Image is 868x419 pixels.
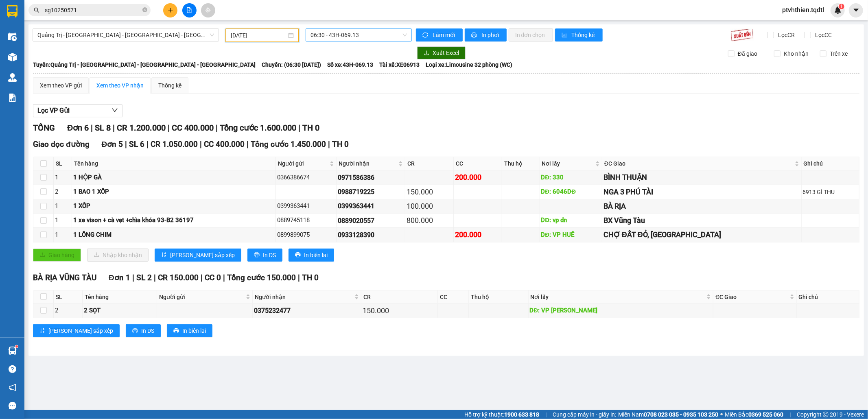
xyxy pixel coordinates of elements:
[33,324,120,337] button: sort-ascending[PERSON_NAME] sắp xếp
[33,104,122,117] button: Lọc VP Gửi
[37,29,214,41] span: Quảng Trị - Huế - Đà Nẵng - Vũng Tàu
[182,3,197,17] button: file-add
[247,249,282,262] button: printerIn DS
[545,410,547,419] span: |
[173,328,179,334] span: printer
[186,7,192,13] span: file-add
[33,273,96,282] span: BÀ RỊA VŨNG TÀU
[9,365,16,373] span: question-circle
[34,7,39,13] span: search
[142,7,147,12] span: close-circle
[73,216,274,225] div: 1 xe vison + cà vẹt +chìa khóa 93-B2 36197
[15,345,18,348] sup: 1
[541,187,601,197] div: DĐ: 6046DĐ
[839,4,844,9] sup: 1
[220,123,296,133] span: Tổng cước 1.600.000
[407,201,452,212] div: 100.000
[33,249,81,262] button: uploadGiao hàng
[424,50,429,57] span: download
[95,123,111,133] span: SL 8
[54,157,72,170] th: SL
[55,173,70,183] div: 1
[9,402,16,410] span: message
[332,140,349,149] span: TH 0
[531,292,705,301] span: Nơi lấy
[541,216,601,225] div: DĐ: vp dn
[725,410,783,419] span: Miền Bắc
[730,28,754,41] img: 9k=
[328,140,330,149] span: |
[562,32,568,39] span: bar-chart
[8,94,17,102] img: solution-icon
[170,251,235,260] span: [PERSON_NAME] sắp xếp
[481,31,500,39] span: In phơi
[37,105,70,116] span: Lọc VP Gửi
[182,326,206,335] span: In biên lai
[438,290,469,304] th: CC
[789,410,791,419] span: |
[33,61,256,68] b: Tuyến: Quảng Trị - [GEOGRAPHIC_DATA] - [GEOGRAPHIC_DATA] - [GEOGRAPHIC_DATA]
[812,31,833,39] span: Lọc CC
[502,157,540,170] th: Thu hộ
[87,249,149,262] button: downloadNhập kho nhận
[407,215,452,226] div: 800.000
[295,252,301,258] span: printer
[227,273,296,282] span: Tổng cước 150.000
[644,411,718,418] strong: 0708 023 035 - 0935 103 250
[223,273,225,282] span: |
[33,123,55,133] span: TỔNG
[33,140,90,149] span: Giao dọc đường
[618,410,718,419] span: Miền Nam
[263,251,276,260] span: In DS
[464,410,539,419] span: Hỗ trợ kỹ thuật:
[803,188,858,196] div: 6913 GÌ THU
[151,140,198,149] span: CR 1.050.000
[278,159,328,168] span: Người gửi
[802,157,859,170] th: Ghi chú
[251,140,326,149] span: Tổng cước 1.450.000
[159,292,244,301] span: Người gửi
[55,306,81,316] div: 2
[163,3,177,17] button: plus
[541,173,601,183] div: DĐ: 330
[776,5,831,15] span: ptvhthien.tqdtl
[853,7,860,14] span: caret-down
[530,306,712,316] div: DĐ: VP [PERSON_NAME]
[417,46,466,59] button: downloadXuất Excel
[304,251,328,260] span: In biên lai
[603,229,800,240] div: CHỢ ĐẤT ĐỎ, [GEOGRAPHIC_DATA]
[83,290,157,304] th: Tên hàng
[84,306,155,316] div: 2 SỌT
[363,305,436,316] div: 150.000
[339,159,397,168] span: Người nhận
[73,230,274,240] div: 1 LỒNG CHIM
[142,7,147,14] span: close-circle
[167,324,212,337] button: printerIn biên lai
[720,413,723,416] span: ⚪️
[9,384,16,391] span: notification
[603,201,800,212] div: BÀ RỊA
[338,172,404,183] div: 0971586386
[158,273,199,282] span: CR 150.000
[509,28,553,41] button: In đơn chọn
[125,140,127,149] span: |
[834,7,842,14] img: icon-new-feature
[67,123,89,133] span: Đơn 6
[407,186,452,198] div: 150.000
[73,173,274,183] div: 1 HỘP GÀ
[54,290,83,304] th: SL
[715,292,788,301] span: ĐC Giao
[277,173,335,183] div: 0366386674
[255,292,353,301] span: Người nhận
[422,32,429,39] span: sync
[298,273,300,282] span: |
[379,60,420,69] span: Tài xế: XE06913
[405,157,454,170] th: CR
[748,411,783,418] strong: 0369 525 060
[8,347,17,355] img: warehouse-icon
[146,140,149,149] span: |
[201,273,203,282] span: |
[469,290,528,304] th: Thu hộ
[277,230,335,240] div: 0899899075
[541,230,601,240] div: DĐ: VP HUẾ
